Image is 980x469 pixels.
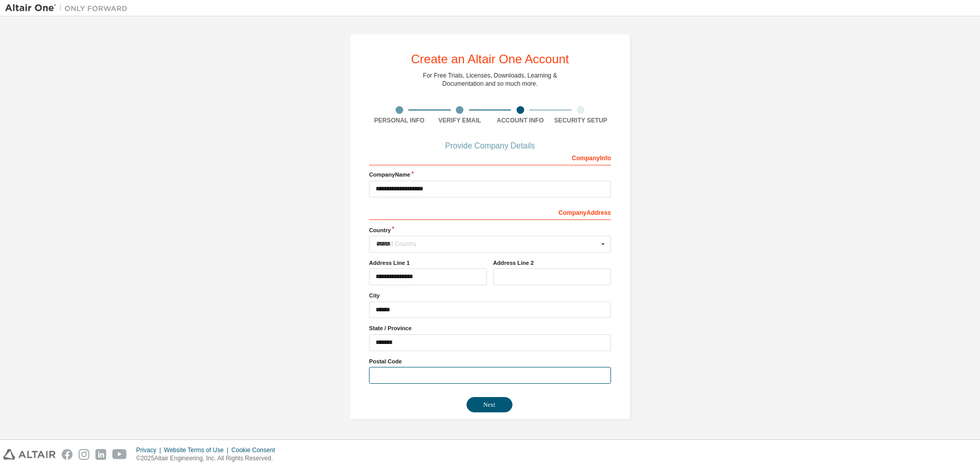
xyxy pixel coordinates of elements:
div: Select Country [376,241,598,247]
div: Privacy [136,446,164,454]
div: Account Info [490,116,551,125]
label: State / Province [369,324,611,332]
img: instagram.svg [79,449,89,460]
div: Personal Info [369,116,430,125]
div: Provide Company Details [369,143,611,149]
label: Postal Code [369,357,611,365]
label: Company Name [369,170,611,179]
div: Verify Email [430,116,491,125]
img: altair_logo.svg [3,449,56,460]
img: youtube.svg [112,449,127,460]
button: Next [467,397,512,412]
div: Cookie Consent [231,446,281,454]
label: Address Line 2 [493,259,611,267]
img: facebook.svg [62,449,72,460]
p: © 2025 Altair Engineering, Inc. All Rights Reserved. [136,454,281,463]
label: Address Line 1 [369,259,487,267]
div: Company Info [369,149,611,165]
label: Country [369,226,611,234]
label: City [369,291,611,300]
div: Company Address [369,204,611,220]
div: Security Setup [551,116,611,125]
div: Create an Altair One Account [411,53,569,65]
img: Altair One [5,3,133,13]
div: Website Terms of Use [164,446,231,454]
img: linkedin.svg [95,449,106,460]
div: For Free Trials, Licenses, Downloads, Learning & Documentation and so much more. [423,71,557,88]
